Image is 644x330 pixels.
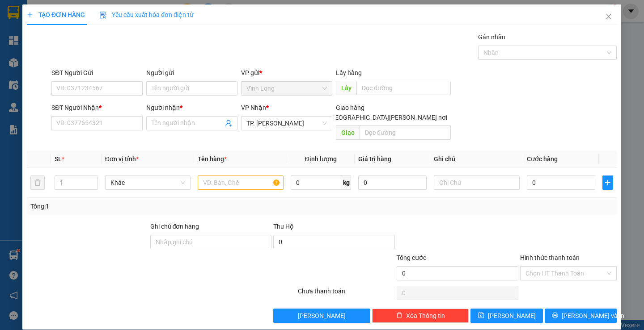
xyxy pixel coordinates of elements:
[606,13,613,20] span: close
[527,155,558,163] span: Cước hàng
[52,68,143,78] div: SĐT Người Gửi
[247,117,327,130] span: TP. Hồ Chí Minh
[603,175,614,190] button: plus
[147,103,238,113] div: Người nhận
[336,125,360,140] span: Giao
[247,82,327,95] span: Vĩnh Long
[597,4,622,29] button: Close
[150,235,272,249] input: Ghi chú đơn hàng
[305,155,337,163] span: Định lượng
[110,176,185,189] span: Khác
[241,104,267,111] span: VP Nhận
[360,125,451,140] input: Dọc đường
[431,150,523,168] th: Ghi chú
[100,11,194,18] span: Yêu cầu xuất hóa đơn điện tử
[336,69,362,76] span: Lấy hàng
[603,179,613,186] span: plus
[406,311,445,321] span: Xóa Thông tin
[30,175,45,190] button: delete
[478,312,484,319] span: save
[479,33,506,41] label: Gán nhãn
[372,309,469,323] button: deleteXóa Thông tin
[52,103,143,113] div: SĐT Người Nhận
[357,81,451,95] input: Dọc đường
[545,309,617,323] button: printer[PERSON_NAME] và In
[297,286,396,302] div: Chưa thanh toán
[471,309,543,323] button: save[PERSON_NAME]
[150,223,199,230] label: Ghi chú đơn hàng
[198,155,227,163] span: Tên hàng
[552,312,558,319] span: printer
[342,175,351,190] span: kg
[326,113,451,122] span: [GEOGRAPHIC_DATA][PERSON_NAME] nơi
[336,104,365,111] span: Giao hàng
[488,311,536,321] span: [PERSON_NAME]
[27,11,85,18] span: TẠO ĐƠN HÀNG
[520,254,580,261] label: Hình thức thanh toán
[105,155,139,163] span: Đơn vị tính
[27,12,33,18] span: plus
[358,155,391,163] span: Giá trị hàng
[336,81,357,95] span: Lấy
[198,175,284,190] input: VD: Bàn, Ghế
[396,312,402,319] span: delete
[274,309,371,323] button: [PERSON_NAME]
[274,223,294,230] span: Thu Hộ
[358,175,427,190] input: 0
[298,311,346,321] span: [PERSON_NAME]
[55,155,62,163] span: SL
[225,120,233,127] span: user-add
[30,201,249,211] div: Tổng: 1
[562,311,624,321] span: [PERSON_NAME] và In
[434,175,520,190] input: Ghi Chú
[397,254,426,261] span: Tổng cước
[241,68,333,78] div: VP gửi
[147,68,238,78] div: Người gửi
[100,12,107,19] img: icon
